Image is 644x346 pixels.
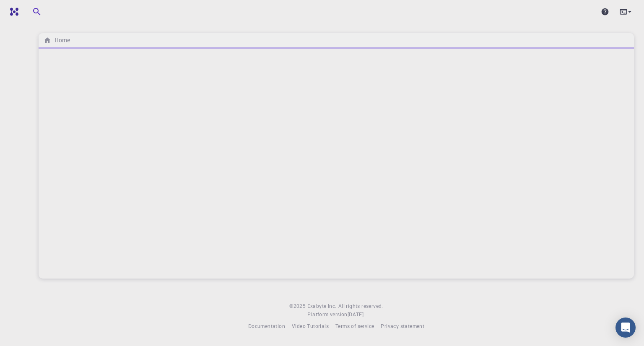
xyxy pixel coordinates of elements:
span: Terms of service [335,323,374,329]
a: Privacy statement [381,322,424,331]
span: Video Tutorials [292,323,329,329]
a: Terms of service [335,322,374,331]
nav: breadcrumb [42,36,72,45]
div: Open Intercom Messenger [615,318,636,338]
span: Exabyte Inc. [307,302,337,309]
a: [DATE]. [348,310,365,319]
img: logo [7,8,18,16]
span: Documentation [248,323,285,329]
a: Documentation [248,322,285,331]
span: Platform version [307,310,347,319]
a: Video Tutorials [292,322,329,331]
span: © 2025 [289,302,307,310]
h6: Home [51,36,70,45]
a: Exabyte Inc. [307,302,337,310]
span: [DATE] . [348,311,365,318]
span: Privacy statement [381,323,424,329]
span: All rights reserved. [338,302,383,310]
